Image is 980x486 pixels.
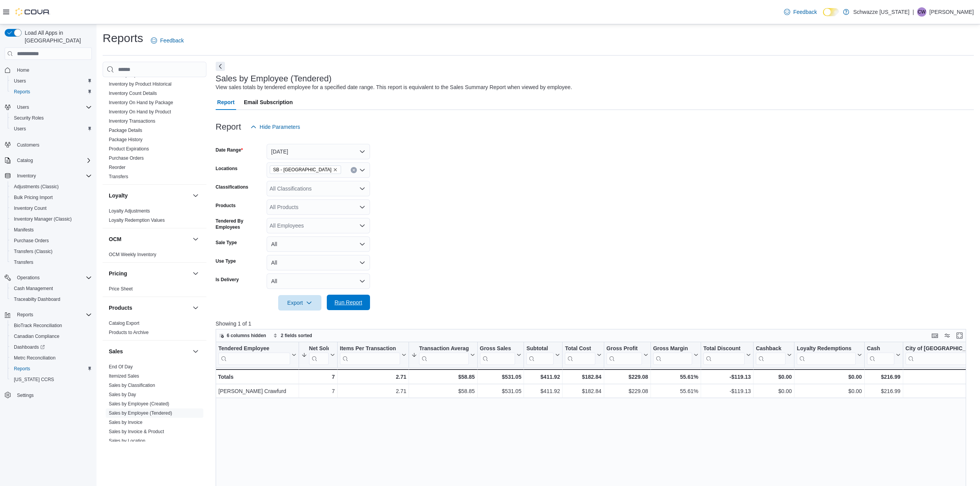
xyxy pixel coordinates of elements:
[109,146,149,152] span: Product Expirations
[653,386,698,396] div: 55.61%
[260,123,300,131] span: Hide Parameters
[14,310,36,319] button: Reports
[340,345,400,365] div: Items Per Transaction
[281,332,312,339] span: 2 fields sorted
[359,223,365,229] button: Open list of options
[109,81,172,87] a: Inventory by Product Historical
[103,206,206,228] div: Loyalty
[216,83,572,91] div: View sales totals by tendered employee for a specified date range. This report is equivalent to t...
[109,100,173,105] a: Inventory On Hand by Package
[8,353,95,363] button: Metrc Reconciliation
[216,184,248,190] label: Classifications
[14,391,37,400] a: Settings
[8,246,95,257] button: Transfers (Classic)
[565,372,601,381] div: $182.84
[333,167,338,172] button: Remove SB - Belmar from selection in this group
[411,345,475,365] button: Transaction Average
[216,202,236,209] label: Products
[8,331,95,342] button: Canadian Compliance
[8,257,95,268] button: Transfers
[14,227,34,233] span: Manifests
[103,250,206,262] div: OCM
[756,345,786,353] div: Cashback
[14,194,53,201] span: Bulk Pricing Import
[11,214,75,224] a: Inventory Manager (Classic)
[301,345,335,365] button: Net Sold
[216,277,239,283] label: Is Delivery
[270,165,341,174] span: SB - Belmar
[11,182,92,191] span: Adjustments (Classic)
[653,345,692,365] div: Gross Margin
[218,345,290,365] div: Tendered Employee
[11,321,65,330] a: BioTrack Reconciliation
[14,156,92,165] span: Catalog
[109,392,136,397] a: Sales by Day
[340,386,407,396] div: 2.71
[955,331,964,340] button: Enter fullscreen
[411,386,475,396] div: $58.85
[22,29,92,44] span: Load All Apps in [GEOGRAPHIC_DATA]
[11,332,63,341] a: Canadian Compliance
[14,238,49,244] span: Purchase Orders
[14,310,92,319] span: Reports
[8,363,95,374] button: Reports
[867,345,894,353] div: Cash
[160,37,184,44] span: Feedback
[216,240,237,246] label: Sale Type
[2,155,95,166] button: Catalog
[11,364,33,373] a: Reports
[267,273,370,289] button: All
[11,375,57,384] a: [US_STATE] CCRS
[8,224,95,235] button: Manifests
[309,345,329,365] div: Net Sold
[14,333,59,339] span: Canadian Compliance
[216,258,236,264] label: Use Type
[109,270,189,277] button: Pricing
[278,295,321,310] button: Export
[14,248,52,255] span: Transfers (Classic)
[191,303,200,312] button: Products
[14,205,47,211] span: Inventory Count
[480,386,521,396] div: $531.05
[109,155,144,161] span: Purchase Orders
[301,386,335,396] div: 7
[109,109,171,115] span: Inventory On Hand by Product
[653,345,692,353] div: Gross Margin
[109,90,157,96] span: Inventory Count Details
[109,235,122,243] h3: OCM
[14,285,53,292] span: Cash Management
[853,7,909,17] p: Schwazze [US_STATE]
[607,372,648,381] div: $229.08
[103,70,206,184] div: Inventory
[218,386,296,396] div: [PERSON_NAME] Crawfurd
[11,353,59,363] a: Metrc Reconciliation
[2,139,95,150] button: Customers
[216,62,225,71] button: Next
[17,157,33,164] span: Catalog
[11,284,56,293] a: Cash Management
[14,115,44,121] span: Security Roles
[565,386,601,396] div: $182.84
[2,102,95,113] button: Users
[930,331,939,340] button: Keyboard shortcuts
[653,345,698,365] button: Gross Margin
[823,8,839,16] input: Dark Mode
[15,8,50,16] img: Cova
[756,345,792,365] button: Cashback
[109,100,173,106] span: Inventory On Hand by Package
[109,192,189,199] button: Loyalty
[11,204,92,213] span: Inventory Count
[11,375,92,384] span: Washington CCRS
[11,364,92,373] span: Reports
[526,372,560,381] div: $411.92
[11,193,92,202] span: Bulk Pricing Import
[14,273,92,282] span: Operations
[8,342,95,353] a: Dashboards
[703,345,745,353] div: Total Discount
[607,345,648,365] button: Gross Profit
[109,164,125,170] span: Reorder
[867,345,894,365] div: Cash
[109,286,133,292] a: Price Sheet
[109,127,142,133] span: Package Details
